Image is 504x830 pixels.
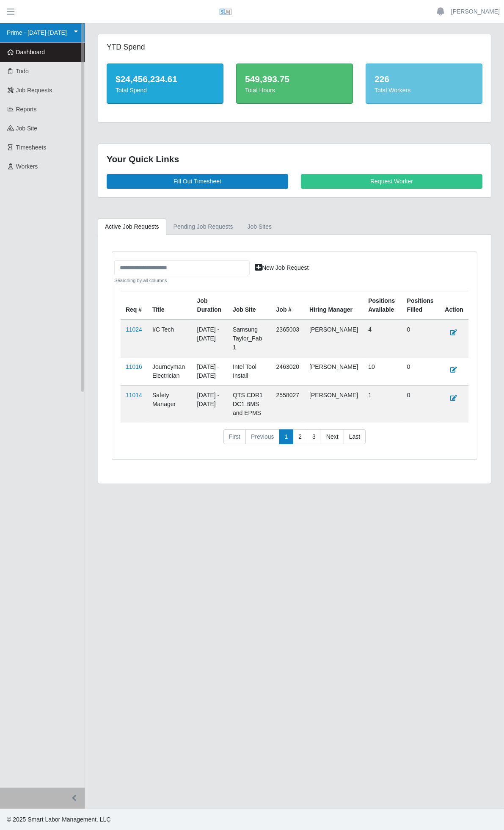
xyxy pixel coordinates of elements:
h5: YTD Spend [107,43,223,52]
a: Last [344,429,366,445]
td: 2558027 [271,385,305,423]
div: Your Quick Links [107,152,482,166]
nav: pagination [121,429,468,451]
td: [PERSON_NAME] [304,385,363,423]
td: Safety Manager [147,385,192,423]
td: [DATE] - [DATE] [192,320,228,357]
a: New Job Request [250,260,314,275]
div: Total Hours [245,86,344,95]
td: 0 [402,385,440,423]
span: Timesheets [16,144,47,151]
a: job sites [240,219,279,235]
th: Title [147,291,192,320]
a: 1 [279,429,294,445]
span: Reports [16,106,37,113]
span: Todo [16,68,29,75]
div: 549,393.75 [245,72,344,86]
td: [PERSON_NAME] [304,320,363,357]
th: job site [228,291,271,320]
a: Request Worker [301,174,482,189]
a: 3 [307,429,321,445]
th: Job # [271,291,305,320]
a: 11016 [126,363,142,370]
a: Pending Job Requests [166,219,240,235]
td: 0 [402,320,440,357]
td: Intel Tool Install [228,357,271,385]
th: Action [440,291,468,320]
td: 0 [402,357,440,385]
td: 10 [363,357,402,385]
div: $24,456,234.61 [116,72,215,86]
span: Job Requests [16,87,52,94]
span: © 2025 Smart Labor Management, LLC [7,816,110,823]
span: job site [16,125,38,132]
th: Hiring Manager [304,291,363,320]
a: [PERSON_NAME] [451,7,500,16]
a: 11024 [126,326,142,333]
span: Workers [16,163,38,170]
div: Total Spend [116,86,215,95]
div: Total Workers [375,86,474,95]
td: Journeyman Electrician [147,357,192,385]
div: 226 [375,72,474,86]
td: I/C Tech [147,320,192,357]
td: 1 [363,385,402,423]
span: Dashboard [16,49,45,55]
th: Job Duration [192,291,228,320]
small: Searching by all columns [114,277,250,284]
td: [PERSON_NAME] [304,357,363,385]
a: Active Job Requests [98,219,166,235]
td: Samsung Taylor_Fab 1 [228,320,271,357]
td: 2463020 [271,357,305,385]
img: SLM Logo [219,6,232,18]
th: Positions Filled [402,291,440,320]
td: 2365003 [271,320,305,357]
td: [DATE] - [DATE] [192,357,228,385]
a: 11014 [126,392,142,398]
a: 2 [293,429,307,445]
a: Next [321,429,344,445]
th: Req # [121,291,147,320]
td: QTS CDR1 DC1 BMS and EPMS [228,385,271,423]
td: 4 [363,320,402,357]
td: [DATE] - [DATE] [192,385,228,423]
a: Fill Out Timesheet [107,174,288,189]
th: Positions Available [363,291,402,320]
